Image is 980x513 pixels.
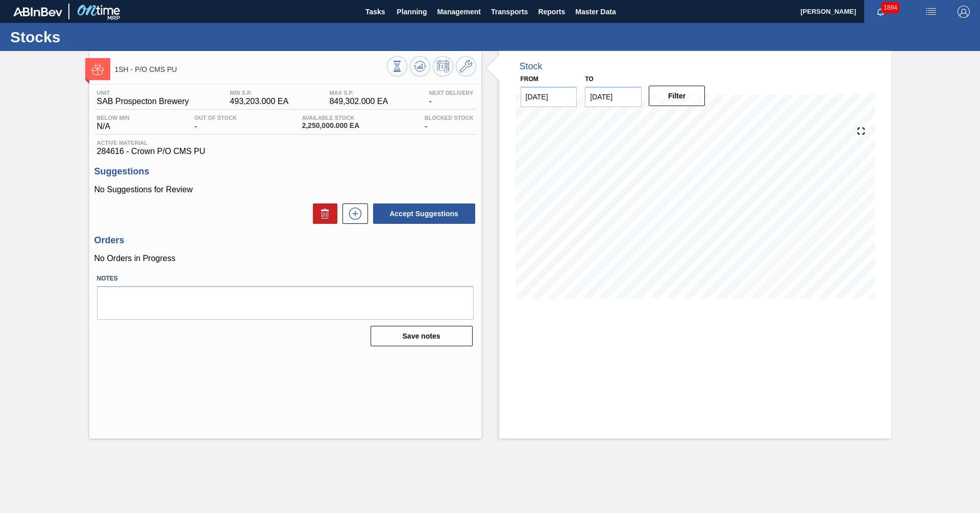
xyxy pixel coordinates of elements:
span: Transports [491,6,528,18]
button: Filter [649,86,705,106]
span: Next Delivery [429,90,473,96]
div: Stock [520,61,543,72]
img: userActions [925,6,937,18]
label: to [585,75,593,83]
label: Notes [97,271,474,286]
button: Accept Suggestions [373,203,475,224]
span: Planning [397,6,427,18]
span: 2,250,000.000 EA [302,122,359,130]
button: Notifications [864,5,897,19]
img: Ícone [91,63,104,75]
span: 493,203.000 EA [230,97,288,106]
p: No Suggestions for Review [94,185,476,194]
span: Management [437,6,481,18]
p: No Orders in Progress [94,254,476,263]
span: MAX S.P. [329,90,388,96]
span: Unit [97,90,189,96]
span: SAB Prospecton Brewery [97,97,189,106]
span: 1894 [881,2,899,13]
div: Accept Suggestions [368,202,476,225]
span: Reports [538,6,565,18]
span: Out Of Stock [194,115,237,121]
button: Schedule Inventory [433,56,453,76]
input: mm/dd/yyyy [585,87,642,107]
span: 1SH - P/O CMS PU [115,66,387,73]
img: TNhmsLtSVTkK8tSr43FrP2fwEKptu5GPRR3wAAAABJRU5ErkJggg== [13,7,62,16]
span: Active Material [97,140,474,146]
span: Blocked Stock [425,115,474,121]
input: mm/dd/yyyy [521,87,577,107]
h3: Suggestions [94,166,476,177]
span: MIN S.P. [230,90,288,96]
div: N/A [94,115,132,131]
span: Below Min [97,115,130,121]
div: New suggestion [337,203,368,224]
button: Go to Master Data / General [456,56,476,76]
span: Available Stock [302,115,359,121]
span: 284616 - Crown P/O CMS PU [97,147,474,156]
img: Logout [958,6,970,18]
button: Update Chart [410,56,430,76]
span: 849,302.000 EA [329,97,388,106]
div: - [422,115,476,131]
h1: Stocks [10,31,191,43]
div: Delete Suggestions [308,203,337,224]
button: Stocks Overview [387,56,407,76]
span: Master Data [575,6,616,18]
button: Save notes [371,326,473,346]
span: Tasks [364,6,386,18]
div: - [192,115,239,131]
label: From [521,75,538,83]
div: - [426,90,476,106]
h3: Orders [94,235,476,246]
